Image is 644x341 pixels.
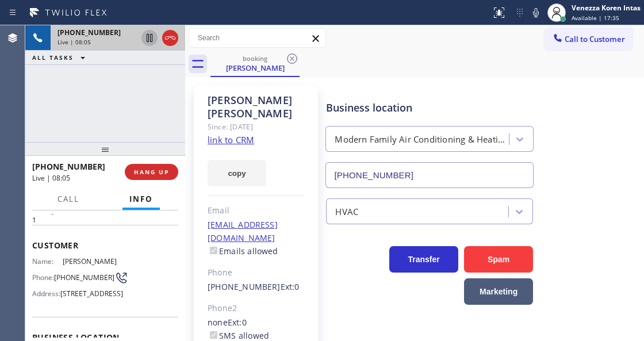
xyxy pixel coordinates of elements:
span: Ext: 0 [228,317,247,328]
input: Emails allowed [210,247,217,254]
a: [PHONE_NUMBER] [208,281,281,292]
div: Business location [326,100,533,116]
div: booking [212,54,298,63]
button: HANG UP [125,164,178,180]
button: Call [51,188,86,210]
p: 1 [32,215,178,225]
button: Info [122,188,160,210]
span: Name: [32,257,63,266]
span: HANG UP [134,168,169,176]
span: [PHONE_NUMBER] [57,28,121,37]
span: Live | 08:05 [57,38,91,46]
span: Ext: 0 [281,281,300,292]
button: Mute [528,5,544,21]
input: Search [189,29,325,47]
input: SMS allowed [210,331,217,339]
span: Live | 08:05 [32,173,70,183]
div: Modern Family Air Conditioning & Heating [GEOGRAPHIC_DATA] [335,133,510,146]
span: [PERSON_NAME] [63,257,120,266]
div: [PERSON_NAME] [PERSON_NAME] [208,94,305,120]
button: Spam [464,246,533,273]
div: HVAC [335,205,358,218]
span: Info [129,194,153,204]
label: Emails allowed [208,246,278,256]
div: Rita Morris [212,51,298,76]
span: [PHONE_NUMBER] [32,161,105,172]
div: Phone [208,266,305,279]
button: Transfer [389,246,458,273]
span: Phone: [32,273,54,282]
button: Hold Customer [141,30,158,46]
span: Call [57,194,79,204]
input: Phone Number [325,162,534,188]
button: Call to Customer [545,28,632,50]
button: Hang up [162,30,178,46]
div: [PERSON_NAME] [212,63,298,73]
button: Marketing [464,278,533,305]
div: Phone2 [208,302,305,315]
span: [STREET_ADDRESS] [60,289,123,298]
label: SMS allowed [208,330,269,341]
span: Address: [32,289,60,298]
div: Since: [DATE] [208,120,305,133]
a: link to CRM [208,134,254,145]
button: copy [208,160,266,186]
span: Customer [32,240,178,251]
span: Available | 17:35 [572,14,619,22]
button: ALL TASKS [25,51,97,64]
span: ALL TASKS [32,53,74,62]
span: [PHONE_NUMBER] [54,273,114,282]
div: Venezza Koren Intas [572,3,641,13]
div: Email [208,204,305,217]
a: [EMAIL_ADDRESS][DOMAIN_NAME] [208,219,278,243]
span: Call to Customer [565,34,625,44]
